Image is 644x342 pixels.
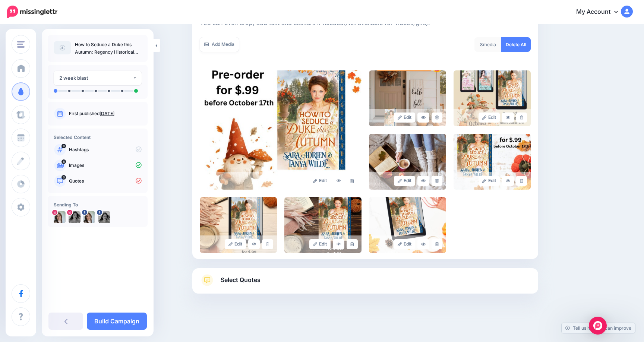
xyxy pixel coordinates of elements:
a: Edit [394,176,415,186]
a: Add Media [200,37,239,52]
button: 2 week blast [54,71,142,85]
img: article-default-image-icon.png [54,41,71,54]
div: Select Media [200,5,531,253]
a: Edit [225,239,246,249]
p: First published [69,110,142,117]
a: [DATE] [100,111,114,116]
a: Select Quotes [200,274,531,294]
a: Edit [479,176,500,186]
img: 293016242_1658122754562695_1628822998186471977_n-bsa131548.jpg [54,211,66,223]
span: Select Quotes [221,275,261,285]
img: 460637207_530472572832180_4152874456120998966_n-bsa149904.jpg [69,211,80,223]
a: Edit [309,176,331,186]
img: PD1WRM16APV5HXJ4YU91SJW0C02H7SOA_large.jpg [454,134,531,190]
div: 2 week blast [59,74,133,82]
span: 0 [61,144,66,148]
img: ZDKX8AG4U6LDOSEBAP3A6A6FSBVJZ0H3_large.jpg [369,70,446,126]
img: 2YWJO5W4DS3YF6UYIZH7ND0CTYCCBU3S_large.jpg [284,197,362,253]
img: ZIN54I3XZHNWYFKHF68XRF5ZJ6LK1UK8_large.jpg [200,197,277,253]
a: Edit [309,239,331,249]
img: 14FZIJTC1PTD95C0HK43M2UVNUJMPWE7_large.jpg [369,134,446,190]
p: Quotes [69,178,142,184]
img: Missinglettr [7,6,57,18]
img: 459796831_122100157700531277_8624812783453845795_n-bsa149905.jpg [98,211,110,223]
h4: Sending To [54,202,142,208]
div: Open Intercom Messenger [589,317,607,335]
img: RNJ7F8IF6AM7G7P9R31JA4AN537S0MGW_large.jpg [454,70,531,126]
span: 0 [61,175,66,180]
a: Edit [479,113,500,123]
h4: Selected Content [54,134,142,140]
p: Hashtags [69,146,142,153]
p: Images [69,162,142,169]
a: Edit [394,239,415,249]
span: 8 [61,159,66,164]
a: Delete All [501,37,531,52]
a: My Account [569,3,633,21]
a: Tell us how we can improve [562,323,635,333]
a: Edit [394,113,415,123]
span: 8 [480,42,483,47]
img: menu.png [17,41,25,48]
div: media [474,37,502,52]
img: 286517796_112211598185265_7057169745321971129_n-bsa131547.jpg [83,211,95,223]
p: How to Seduce a Duke this Autumn: Regency Historical Romance (Wedding Fever Book 3) Kindle Edition [75,41,142,56]
img: RTAH8U5S0ACWV68CEKM8LSEW04EVQUM5_large.jpg [200,70,362,190]
img: LQZLTAF180YVI4K1RJSCVE5548F1FT4W_large.jpg [369,197,446,253]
